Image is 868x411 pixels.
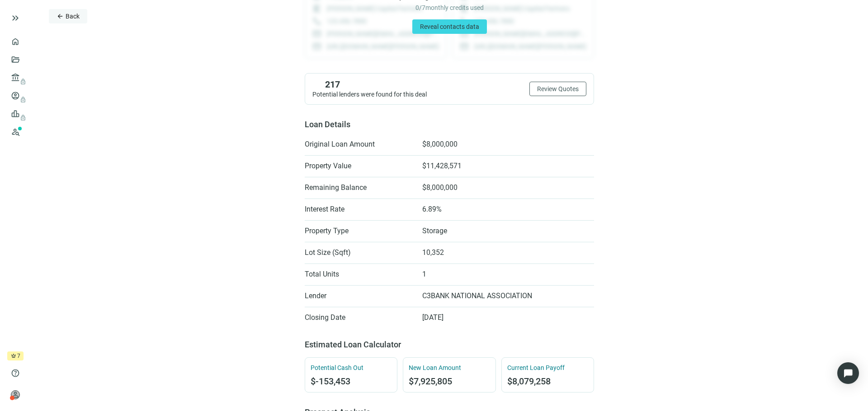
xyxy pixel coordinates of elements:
span: Lender [305,291,413,300]
span: Current Loan Payoff [507,363,588,372]
span: person [11,390,20,399]
span: Remaining Balance [305,183,413,192]
span: Reveal contacts data [420,23,479,30]
span: 10,352 [422,248,444,257]
span: 6.89% [422,205,442,214]
span: Estimated Loan Calculator [305,340,401,349]
span: 1 [422,270,426,279]
span: Property Value [305,162,413,171]
span: $-153,453 [311,376,392,387]
span: C3BANK NATIONAL ASSOCIATION [422,291,532,300]
span: 7 [17,351,20,360]
button: arrow_backBack [49,9,87,23]
div: Open Intercom Messenger [837,362,859,384]
span: New Loan Amount [409,363,490,372]
span: $7,925,805 [409,376,490,387]
span: $11,428,571 [422,162,462,171]
button: Review Quotes [529,82,586,96]
button: keyboard_double_arrow_right [10,13,21,23]
span: $8,000,000 [422,183,458,192]
span: $8,000,000 [422,140,458,149]
span: 217 [325,79,340,90]
span: Potential lenders were found for this deal [312,91,427,98]
span: Loan Details [305,120,350,129]
span: Total Units [305,270,413,279]
span: [DATE] [422,313,443,322]
span: help [11,369,20,378]
span: Back [66,13,80,20]
span: Lot Size (Sqft) [305,248,413,257]
span: Interest Rate [305,205,413,214]
span: Property Type [305,226,413,236]
span: Original Loan Amount [305,140,413,149]
span: Review Quotes [537,85,579,92]
span: Closing Date [305,313,413,322]
span: 0 / 7 monthly credits used [415,3,484,12]
span: Storage [422,226,447,236]
span: arrow_back [57,13,64,20]
button: Reveal contacts data [412,19,487,34]
span: Potential Cash Out [311,363,392,372]
span: crown [11,353,16,359]
span: $8,079,258 [507,376,588,387]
